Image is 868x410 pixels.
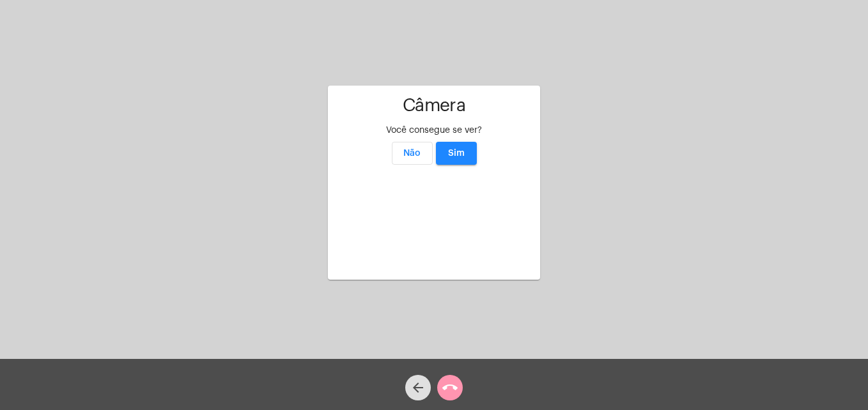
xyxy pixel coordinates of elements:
mat-icon: call_end [442,380,458,395]
span: Você consegue se ver? [386,126,482,135]
button: Não [392,142,433,165]
mat-icon: arrow_back [410,380,426,395]
h1: Câmera [338,96,530,116]
button: Sim [436,142,477,165]
span: Sim [448,149,465,158]
span: Não [403,149,421,158]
